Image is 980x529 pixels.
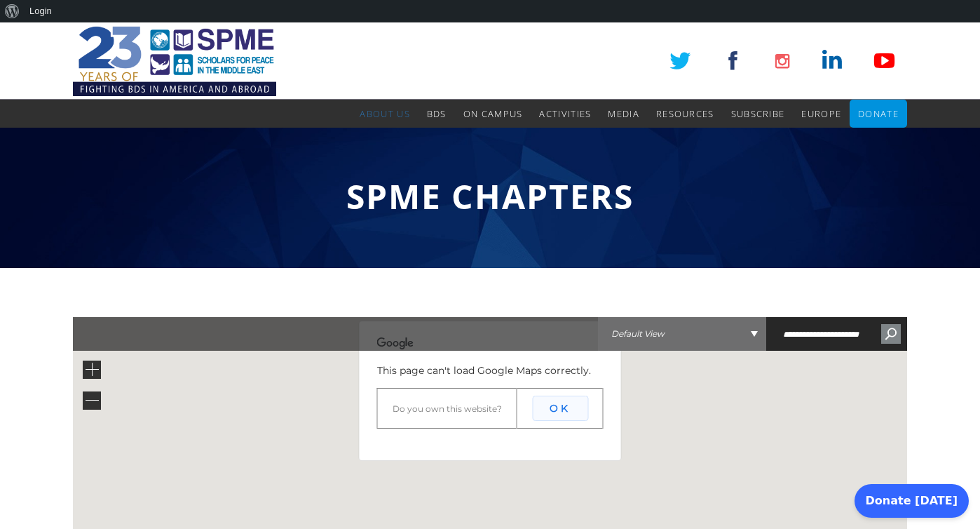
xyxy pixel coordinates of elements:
[463,100,523,128] a: On Campus
[858,107,899,120] span: Donate
[656,107,714,120] span: Resources
[360,107,409,120] span: About Us
[393,403,502,414] a: Do you own this website?
[656,100,714,128] a: Resources
[801,107,841,120] span: Europe
[539,100,591,128] a: Activities
[608,100,639,128] a: Media
[731,107,785,120] span: Subscribe
[427,100,447,128] a: BDS
[858,100,899,128] a: Donate
[539,107,591,120] span: Activities
[598,317,766,351] span: Default View
[73,22,276,100] img: SPME
[427,107,447,120] span: BDS
[532,396,588,421] button: OK
[608,107,639,120] span: Media
[801,100,841,128] a: Europe
[463,107,523,120] span: On Campus
[731,100,785,128] a: Subscribe
[346,173,634,219] span: SPME Chapters
[360,100,409,128] a: About Us
[377,364,591,377] span: This page can't load Google Maps correctly.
